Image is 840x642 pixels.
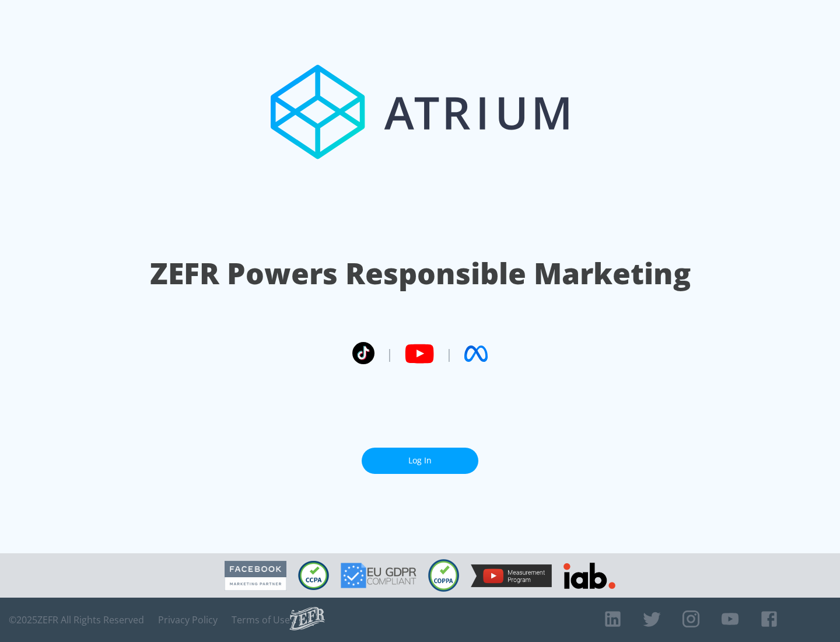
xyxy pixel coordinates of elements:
img: Facebook Marketing Partner [225,561,286,591]
a: Log In [362,448,478,474]
h1: ZEFR Powers Responsible Marketing [150,253,691,294]
span: | [446,345,453,362]
span: © 2025 ZEFR All Rights Reserved [9,614,144,626]
img: COPPA Compliant [428,559,459,592]
img: GDPR Compliant [341,563,416,588]
img: YouTube Measurement Program [471,564,552,587]
img: CCPA Compliant [298,561,329,590]
img: IAB [563,563,615,589]
a: Terms of Use [232,614,290,626]
a: Privacy Policy [158,614,218,626]
span: | [386,345,393,362]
